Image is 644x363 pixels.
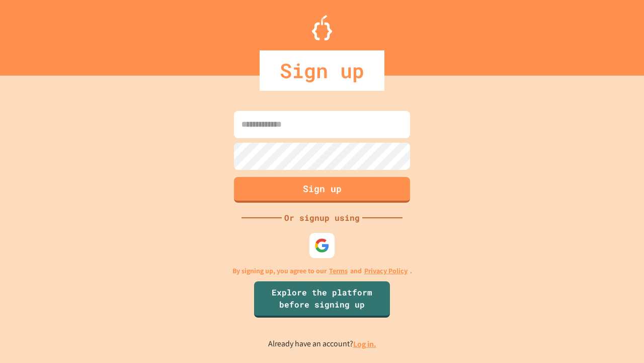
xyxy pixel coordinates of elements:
[234,177,410,203] button: Sign up
[254,281,390,318] a: Explore the platform before signing up
[282,212,362,224] div: Or signup using
[268,338,376,350] p: Already have an account?
[329,266,348,276] a: Terms
[314,238,330,253] img: google-icon.svg
[364,266,408,276] a: Privacy Policy
[353,339,376,349] a: Log in.
[312,15,332,40] img: Logo.svg
[260,50,384,91] div: Sign up
[232,266,412,276] p: By signing up, you agree to our and .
